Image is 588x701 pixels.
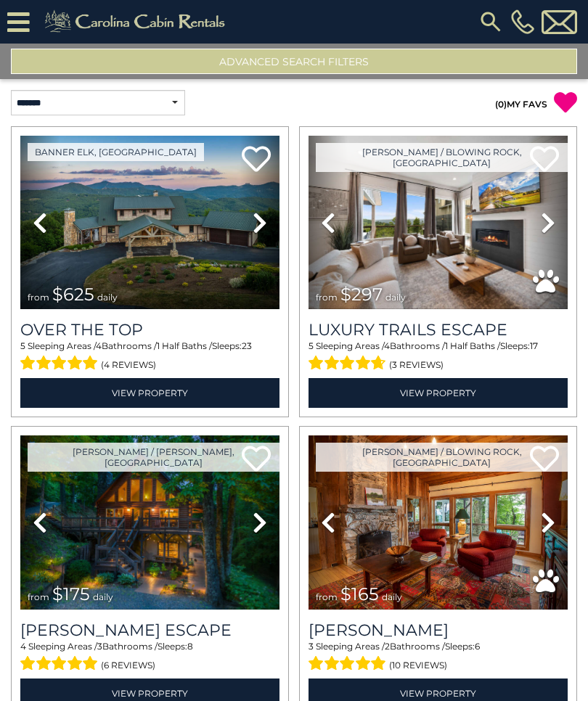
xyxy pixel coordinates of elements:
span: $625 [52,284,94,305]
span: 3 [97,641,102,652]
span: $165 [340,583,379,604]
a: [PERSON_NAME] [309,620,568,640]
span: 17 [530,340,538,351]
span: 1 Half Baths / [157,340,212,351]
img: thumbnail_163277858.jpeg [309,435,568,609]
div: Sleeping Areas / Bathrooms / Sleeps: [20,340,279,374]
img: thumbnail_168627805.jpeg [20,435,279,609]
a: Add to favorites [242,144,271,176]
span: $175 [52,583,90,604]
img: Khaki-logo.png [37,7,237,36]
span: from [316,292,338,303]
a: (0)MY FAVS [495,99,547,110]
span: 1 Half Baths / [445,340,500,351]
button: Advanced Search Filters [11,49,577,74]
a: [PERSON_NAME] / Blowing Rock, [GEOGRAPHIC_DATA] [316,443,568,472]
a: View Property [309,378,568,408]
span: 23 [242,340,252,351]
span: daily [97,292,118,303]
h3: Azalea Hill [309,620,568,640]
span: (6 reviews) [101,656,155,675]
span: from [28,292,49,303]
a: View Property [20,378,279,408]
a: [PERSON_NAME] / [PERSON_NAME], [GEOGRAPHIC_DATA] [28,443,279,472]
span: ( ) [495,99,507,110]
span: daily [93,591,113,602]
span: 6 [475,641,480,652]
div: Sleeping Areas / Bathrooms / Sleeps: [309,640,568,675]
span: from [316,591,338,602]
a: [PERSON_NAME] / Blowing Rock, [GEOGRAPHIC_DATA] [316,143,568,172]
a: [PERSON_NAME] Escape [20,620,279,640]
a: Banner Elk, [GEOGRAPHIC_DATA] [28,143,204,161]
span: $297 [340,284,383,305]
span: (10 reviews) [389,656,447,675]
span: 4 [96,340,102,351]
a: Luxury Trails Escape [309,320,568,340]
span: 2 [385,641,390,652]
span: (4 reviews) [101,356,156,374]
a: [PHONE_NUMBER] [507,9,538,34]
div: Sleeping Areas / Bathrooms / Sleeps: [20,640,279,675]
span: (3 reviews) [389,356,444,374]
span: 4 [20,641,26,652]
div: Sleeping Areas / Bathrooms / Sleeps: [309,340,568,374]
span: from [28,591,49,602]
span: 5 [20,340,25,351]
span: daily [385,292,406,303]
span: 8 [187,641,193,652]
span: daily [382,591,402,602]
span: 5 [309,340,314,351]
img: search-regular.svg [478,9,504,35]
a: Over The Top [20,320,279,340]
span: 3 [309,641,314,652]
img: thumbnail_167153549.jpeg [20,136,279,309]
img: thumbnail_168695581.jpeg [309,136,568,309]
h3: Todd Escape [20,620,279,640]
span: 4 [384,340,390,351]
span: 0 [498,99,504,110]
